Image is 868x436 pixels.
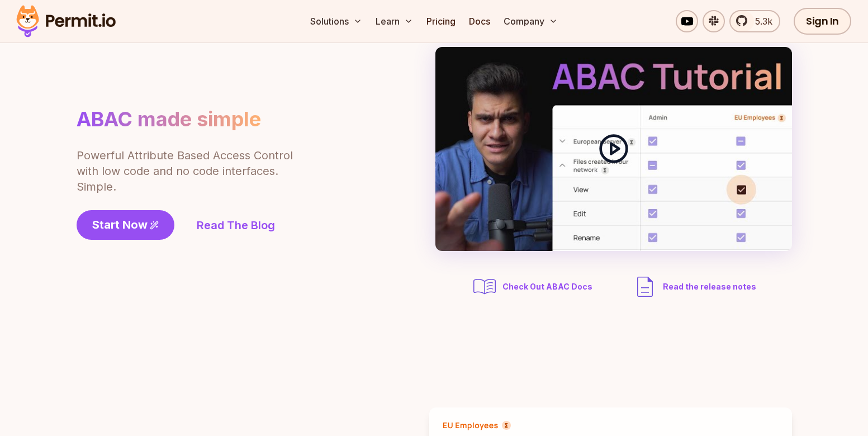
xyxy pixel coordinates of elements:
[77,107,261,132] h1: ABAC made simple
[422,10,460,32] a: Pricing
[471,273,596,300] a: Check Out ABAC Docs
[748,15,772,28] span: 5.3k
[632,273,658,300] img: description
[77,210,174,240] a: Start Now
[499,10,562,32] button: Company
[502,281,592,292] span: Check Out ABAC Docs
[471,273,498,300] img: abac docs
[729,10,780,32] a: 5.3k
[92,217,148,233] span: Start Now
[306,10,367,32] button: Solutions
[632,273,756,300] a: Read the release notes
[464,10,495,32] a: Docs
[197,217,275,233] a: Read The Blog
[371,10,418,32] button: Learn
[11,2,121,40] img: Permit logo
[794,8,851,35] a: Sign In
[663,281,756,292] span: Read the release notes
[77,148,295,195] p: Powerful Attribute Based Access Control with low code and no code interfaces. Simple.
